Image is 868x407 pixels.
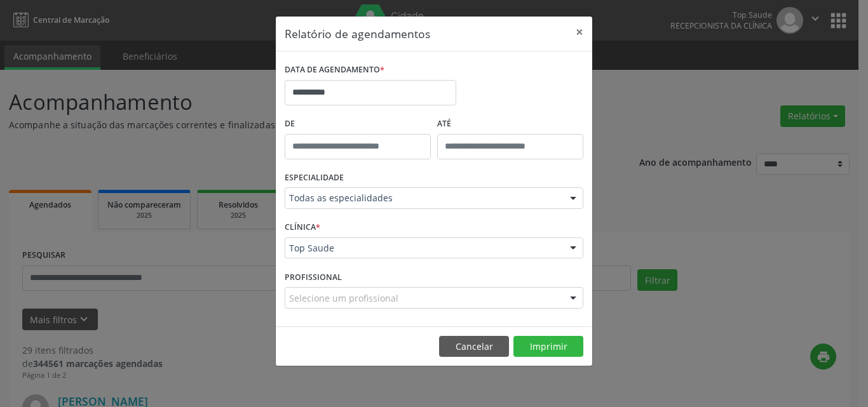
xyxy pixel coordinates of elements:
label: De [285,114,431,134]
span: Todas as especialidades [289,192,557,204]
span: Selecione um profissional [289,291,398,305]
label: DATA DE AGENDAMENTO [285,60,384,80]
button: Close [567,17,592,48]
span: Top Saude [289,242,557,255]
button: Imprimir [513,336,583,357]
label: ESPECIALIDADE [285,168,344,188]
h5: Relatório de agendamentos [285,25,430,42]
button: Cancelar [439,336,509,357]
label: CLÍNICA [285,218,320,237]
label: PROFISSIONAL [285,267,342,287]
label: ATÉ [437,114,583,134]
